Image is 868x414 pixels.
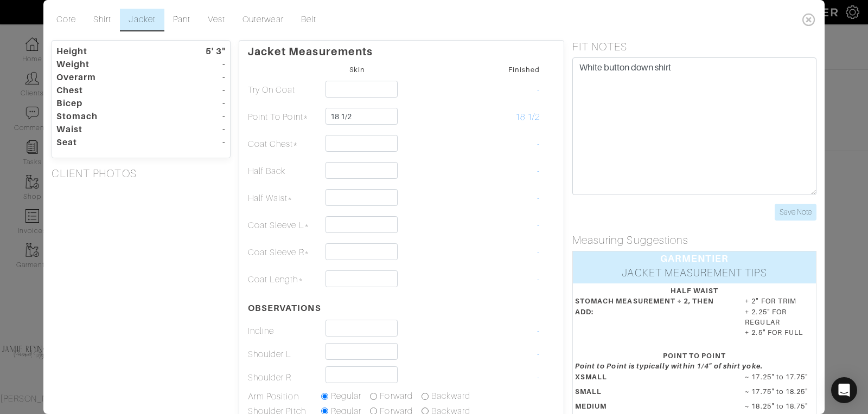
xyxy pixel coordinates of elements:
td: Arm Position [247,389,321,404]
div: Open Intercom Messenger [831,377,857,403]
input: Save Note [775,204,816,221]
a: Core [48,9,85,31]
a: Pant [164,9,199,31]
span: - [537,166,540,176]
div: JACKET MEASUREMENT TIPS [573,266,816,283]
span: - [537,85,540,95]
label: Forward [380,390,412,403]
div: POINT TO POINT [575,351,814,361]
dt: 5' 3" [172,45,234,58]
dt: Weight [48,58,172,71]
th: OBSERVATIONS [247,293,321,319]
td: Point To Point* [247,104,321,131]
span: - [537,248,540,257]
td: Shoulder R [247,366,321,389]
dt: Height [48,45,172,58]
em: Point to Point is typically within 1/4" of shirt yoke. [575,362,763,370]
dt: Waist [48,123,172,136]
div: GARMENTIER [573,251,816,266]
span: - [537,221,540,230]
td: Half Waist* [247,185,321,212]
dd: ~ 18.25" to 18.75" [737,401,822,411]
td: Coat Sleeve L* [247,212,321,239]
span: - [537,275,540,284]
a: Outerwear [234,9,292,31]
small: Finished [508,66,540,74]
div: HALF WAIST [575,286,814,296]
dt: SMALL [567,386,737,401]
dt: Stomach [48,110,172,123]
h5: CLIENT PHOTOS [52,167,231,180]
span: - [537,193,540,203]
dt: Chest [48,84,172,97]
span: - [537,373,540,383]
p: Jacket Measurements [247,41,556,58]
span: 18 1/2 [515,112,540,122]
h5: FIT NOTES [572,40,816,53]
dt: - [172,97,234,110]
td: Coat Chest* [247,131,321,158]
span: - [537,350,540,359]
dt: - [172,136,234,149]
small: Skin [349,66,365,74]
td: Coat Sleeve R* [247,239,321,266]
td: Shoulder L [247,342,321,366]
td: Try On Coat [247,76,321,104]
dt: - [172,84,234,97]
td: Coat Length* [247,266,321,293]
label: Regular [331,390,361,403]
a: Shirt [85,9,120,31]
dt: Bicep [48,97,172,110]
span: - [537,326,540,336]
label: Backward [431,390,470,403]
dt: Seat [48,136,172,149]
dd: + 2" FOR TRIM + 2.25" FOR REGULAR + 2.5" FOR FULL [737,296,822,338]
h5: Measuring Suggestions [572,234,816,247]
dt: Overarm [48,71,172,84]
a: Vest [199,9,234,31]
span: - [537,139,540,149]
dd: ~ 17.25" to 17.75" [737,372,822,382]
dt: STOMACH MEASUREMENT ÷ 2, THEN ADD: [567,296,737,342]
td: Incline [247,319,321,342]
dt: XSMALL [567,372,737,386]
dt: - [172,58,234,71]
dd: ~ 17.75" to 18.25" [737,386,822,397]
td: Half Back [247,158,321,185]
a: Belt [292,9,325,31]
dt: - [172,71,234,84]
a: Jacket [120,9,164,31]
dt: - [172,123,234,136]
dt: - [172,110,234,123]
